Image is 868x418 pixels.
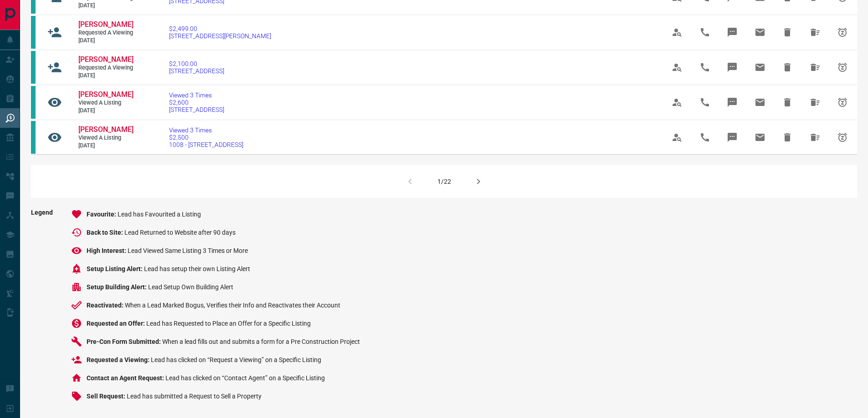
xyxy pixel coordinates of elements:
[78,125,133,135] a: [PERSON_NAME]
[78,72,133,80] span: [DATE]
[148,283,233,291] span: Lead Setup Own Building Alert
[87,338,162,345] span: Pre-Con Form Submitted
[832,126,853,148] span: Snooze
[151,356,321,363] span: Lead has clicked on “Request a Viewing” on a Specific Listing
[78,142,133,150] span: [DATE]
[749,126,771,148] span: Email
[804,56,826,78] span: Hide All from Ciara Magliaro
[87,320,146,327] span: Requested an Offer
[78,90,133,100] a: [PERSON_NAME]
[127,393,262,400] span: Lead has submitted a Request to Sell a Property
[87,302,125,309] span: Reactivated
[169,106,224,113] span: [STREET_ADDRESS]
[78,64,133,72] span: Requested a Viewing
[78,134,133,142] span: Viewed a Listing
[162,338,360,345] span: When a lead fills out and submits a form for a Pre Construction Project
[31,121,36,154] div: condos.ca
[78,99,133,107] span: Viewed a Listing
[694,91,716,113] span: Call
[87,247,128,254] span: High Interest
[78,90,134,99] span: [PERSON_NAME]
[169,60,224,75] a: $2,100.00[STREET_ADDRESS]
[776,56,798,78] span: Hide
[666,126,688,148] span: View Profile
[31,16,36,49] div: condos.ca
[804,126,826,148] span: Hide All from Jimmy L
[31,51,36,84] div: condos.ca
[666,91,688,113] span: View Profile
[78,37,133,45] span: [DATE]
[169,99,224,106] span: $2,600
[31,86,36,119] div: condos.ca
[804,91,826,113] span: Hide All from Jimmy L
[78,125,134,134] span: [PERSON_NAME]
[78,55,134,64] span: [PERSON_NAME]
[749,21,771,43] span: Email
[169,134,243,141] span: $2,500
[169,60,224,67] span: $2,100.00
[169,25,271,40] a: $2,499.00[STREET_ADDRESS][PERSON_NAME]
[169,67,224,75] span: [STREET_ADDRESS]
[144,265,250,272] span: Lead has setup their own Listing Alert
[832,21,853,43] span: Snooze
[78,20,133,30] a: [PERSON_NAME]
[87,211,118,218] span: Favourite
[694,56,716,78] span: Call
[78,29,133,37] span: Requested a Viewing
[124,229,236,236] span: Lead Returned to Website after 90 days
[87,356,151,363] span: Requested a Viewing
[78,107,133,115] span: [DATE]
[78,55,133,65] a: [PERSON_NAME]
[87,374,165,382] span: Contact an Agent Request
[146,320,311,327] span: Lead has Requested to Place an Offer for a Specific Listing
[118,211,201,218] span: Lead has Favourited a Listing
[666,56,688,78] span: View Profile
[721,56,743,78] span: Message
[87,393,127,400] span: Sell Request
[128,247,248,254] span: Lead Viewed Same Listing 3 Times or More
[169,32,271,40] span: [STREET_ADDRESS][PERSON_NAME]
[169,126,243,134] span: Viewed 3 Times
[165,374,325,382] span: Lead has clicked on “Contact Agent” on a Specific Listing
[31,209,53,409] span: Legend
[832,56,853,78] span: Snooze
[437,178,451,185] div: 1/22
[78,2,133,10] span: [DATE]
[721,21,743,43] span: Message
[78,20,134,29] span: [PERSON_NAME]
[694,126,716,148] span: Call
[776,126,798,148] span: Hide
[749,56,771,78] span: Email
[721,126,743,148] span: Message
[169,91,224,99] span: Viewed 3 Times
[749,91,771,113] span: Email
[776,91,798,113] span: Hide
[87,229,124,236] span: Back to Site
[694,21,716,43] span: Call
[776,21,798,43] span: Hide
[832,91,853,113] span: Snooze
[87,265,144,272] span: Setup Listing Alert
[666,21,688,43] span: View Profile
[169,91,224,113] a: Viewed 3 Times$2,600[STREET_ADDRESS]
[721,91,743,113] span: Message
[169,141,243,148] span: 1008 - [STREET_ADDRESS]
[125,302,340,309] span: When a Lead Marked Bogus, Verifies their Info and Reactivates their Account
[169,126,243,148] a: Viewed 3 Times$2,5001008 - [STREET_ADDRESS]
[169,25,271,32] span: $2,499.00
[804,21,826,43] span: Hide All from Ray Abulu
[87,283,148,291] span: Setup Building Alert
